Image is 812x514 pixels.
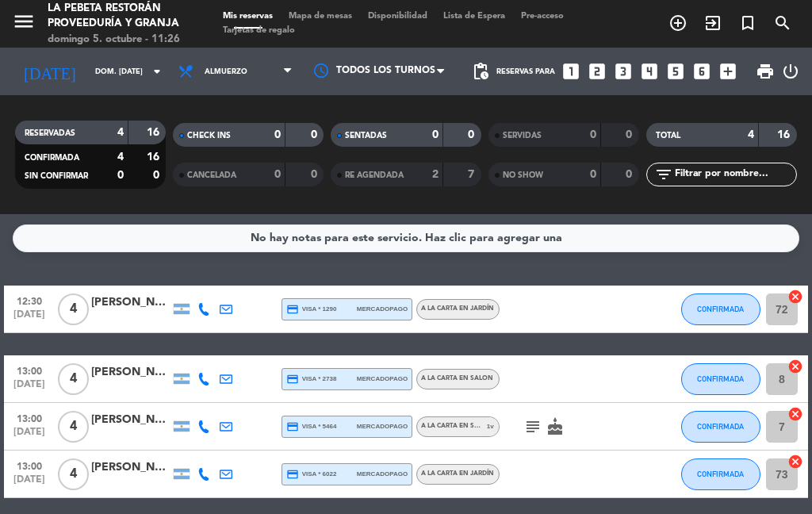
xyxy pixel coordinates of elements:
[661,10,695,36] span: RESERVAR MESA
[496,67,555,76] span: Reservas para
[421,375,493,382] span: A LA CARTA EN SALON
[513,12,572,21] span: Pre-acceso
[654,165,673,184] i: filter_list
[756,62,775,81] span: print
[215,12,281,21] span: Mis reservas
[432,169,439,180] strong: 2
[738,13,757,33] i: turned_in_not
[546,417,565,436] i: cake
[656,132,680,140] span: TOTAL
[471,62,490,81] span: pending_actions
[718,61,738,82] i: add_box
[345,132,387,140] span: SENTADAS
[117,170,124,181] strong: 0
[274,129,281,140] strong: 0
[360,12,435,21] span: Disponibilidad
[777,129,793,140] strong: 16
[503,132,542,140] span: SERVIDAS
[91,293,170,312] div: [PERSON_NAME]
[503,171,543,179] span: NO SHOW
[523,417,542,436] i: subject
[468,169,477,180] strong: 7
[787,454,803,470] i: cancel
[91,458,170,477] div: [PERSON_NAME]
[781,62,800,81] i: power_settings_new
[91,411,170,429] div: [PERSON_NAME]
[697,422,744,431] span: CONFIRMADA
[25,154,79,162] span: CONFIRMADA
[58,293,89,325] span: 4
[639,61,660,82] i: looks_4
[421,470,494,477] span: A LA CARTA EN JARDÍN
[58,458,89,490] span: 4
[10,409,49,427] span: 13:00
[681,458,760,490] button: CONFIRMADA
[681,363,760,395] button: CONFIRMADA
[697,374,744,383] span: CONFIRMADA
[10,427,49,445] span: [DATE]
[286,420,336,433] span: visa * 5464
[665,61,686,82] i: looks_5
[681,411,760,443] button: CONFIRMADA
[286,468,299,481] i: credit_card
[25,129,75,137] span: RESERVADAS
[10,309,49,328] span: [DATE]
[147,62,167,81] i: arrow_drop_down
[357,374,408,384] span: mercadopago
[251,229,562,247] div: No hay notas para este servicio. Haz clic para agregar una
[748,129,754,140] strong: 4
[481,417,499,436] span: v
[25,172,88,180] span: SIN CONFIRMAR
[286,373,299,385] i: credit_card
[435,12,513,21] span: Lista de Espera
[147,152,163,163] strong: 16
[117,152,124,163] strong: 4
[286,303,336,316] span: visa * 1290
[153,170,163,181] strong: 0
[12,10,36,33] i: menu
[311,169,320,180] strong: 0
[10,456,49,474] span: 13:00
[357,304,408,314] span: mercadopago
[357,469,408,479] span: mercadopago
[773,13,792,33] i: search
[58,411,89,443] span: 4
[787,406,803,422] i: cancel
[703,13,722,33] i: exit_to_app
[48,1,191,32] div: LA PEBETA Restorán Proveeduría y Granja
[673,166,796,183] input: Filtrar por nombre...
[613,61,634,82] i: looks_3
[117,127,124,138] strong: 4
[561,61,581,82] i: looks_one
[286,303,299,316] i: credit_card
[286,468,336,481] span: visa * 6022
[730,10,765,36] span: Reserva especial
[691,61,712,82] i: looks_6
[48,32,191,48] div: domingo 5. octubre - 11:26
[787,359,803,374] i: cancel
[695,10,730,36] span: WALK IN
[215,26,303,35] span: Tarjetas de regalo
[487,421,490,432] span: 1
[10,361,49,379] span: 13:00
[781,48,800,95] div: LOG OUT
[281,12,360,21] span: Mapa de mesas
[697,305,744,313] span: CONFIRMADA
[274,169,281,180] strong: 0
[58,363,89,395] span: 4
[12,56,87,87] i: [DATE]
[587,61,607,82] i: looks_two
[421,305,494,312] span: A LA CARTA EN JARDÍN
[187,171,236,179] span: CANCELADA
[765,10,800,36] span: BUSCAR
[697,470,744,478] span: CONFIRMADA
[590,169,596,180] strong: 0
[590,129,596,140] strong: 0
[286,373,336,385] span: visa * 2738
[311,129,320,140] strong: 0
[357,421,408,432] span: mercadopago
[187,132,231,140] span: CHECK INS
[626,129,635,140] strong: 0
[10,379,49,397] span: [DATE]
[468,129,477,140] strong: 0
